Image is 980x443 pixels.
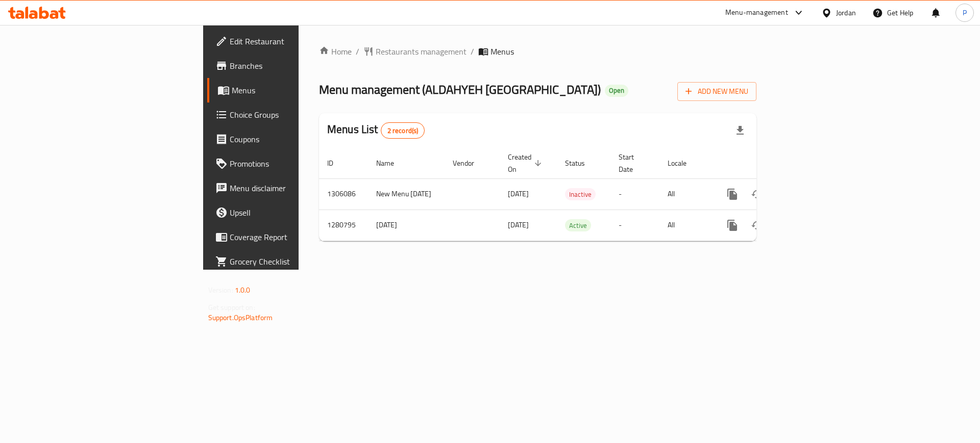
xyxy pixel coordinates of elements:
[230,35,359,47] span: Edit Restaurant
[376,45,467,58] span: Restaurants management
[605,86,628,95] span: Open
[327,157,347,169] span: ID
[368,210,445,241] td: [DATE]
[230,60,359,72] span: Branches
[208,311,273,324] a: Support.OpsPlatform
[565,220,591,231] span: Active
[610,210,659,241] td: -
[230,206,359,219] span: Upsell
[208,301,255,314] span: Get support on:
[659,178,712,210] td: All
[381,126,425,136] span: 2 record(s)
[207,176,367,200] a: Menu disclaimer
[685,85,748,98] span: Add New Menu
[610,178,659,210] td: -
[565,189,596,200] span: Inactive
[381,122,425,139] div: Total records count
[230,231,359,243] span: Coverage Report
[230,182,359,194] span: Menu disclaimer
[230,158,359,170] span: Promotions
[659,210,712,241] td: All
[963,7,967,18] span: P
[207,54,367,78] a: Branches
[207,200,367,225] a: Upsell
[230,255,359,268] span: Grocery Checklist
[327,122,425,139] h2: Menus List
[207,78,367,102] a: Menus
[745,182,769,206] button: Change Status
[491,45,514,58] span: Menus
[235,283,251,297] span: 1.0.0
[677,82,756,101] button: Add New Menu
[508,187,529,200] span: [DATE]
[836,7,856,18] div: Jordan
[368,178,445,210] td: New Menu [DATE]
[745,213,769,238] button: Change Status
[471,45,474,58] li: /
[230,109,359,121] span: Choice Groups
[605,85,628,97] div: Open
[619,151,647,175] span: Start Date
[720,182,745,206] button: more
[728,118,752,143] div: Export file
[712,148,826,179] th: Actions
[207,151,367,176] a: Promotions
[207,102,367,127] a: Choice Groups
[508,151,545,175] span: Created On
[207,127,367,151] a: Coupons
[363,45,467,58] a: Restaurants management
[508,218,529,231] span: [DATE]
[376,157,407,169] span: Name
[319,78,601,101] span: Menu management ( ALDAHYEH [GEOGRAPHIC_DATA] )
[319,45,756,58] nav: breadcrumb
[565,157,598,169] span: Status
[207,225,367,249] a: Coverage Report
[720,213,745,238] button: more
[565,219,591,231] div: Active
[319,148,826,241] table: enhanced table
[230,133,359,145] span: Coupons
[207,249,367,274] a: Grocery Checklist
[208,283,233,297] span: Version:
[232,84,359,96] span: Menus
[207,29,367,54] a: Edit Restaurant
[668,157,700,169] span: Locale
[453,157,487,169] span: Vendor
[725,7,788,19] div: Menu-management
